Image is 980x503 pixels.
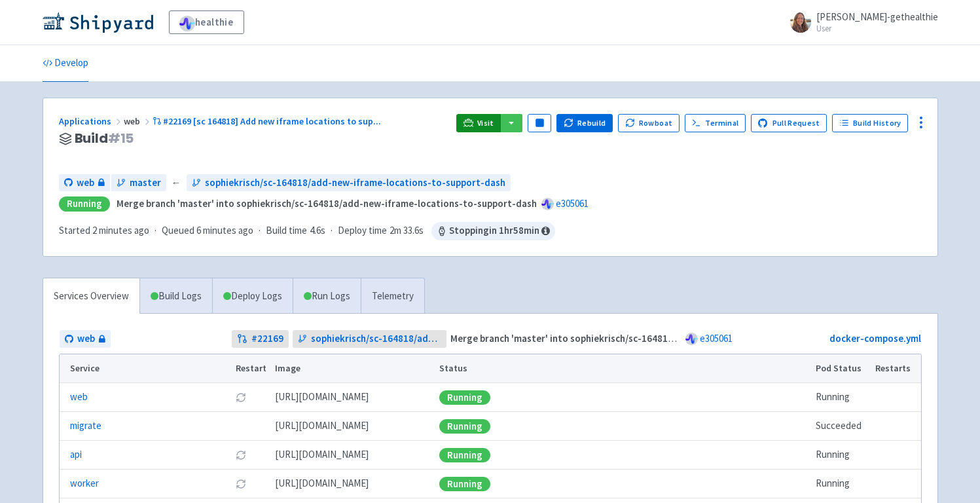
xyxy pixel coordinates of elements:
strong: # 22169 [251,331,283,346]
span: Started [59,224,149,236]
a: Applications [59,115,124,127]
a: [PERSON_NAME]-gethealthie User [782,12,938,33]
span: [PERSON_NAME]-gethealthie [816,10,938,23]
a: api [70,447,82,462]
th: Restart [232,354,271,383]
button: Pause [528,114,551,132]
img: Shipyard logo [43,12,153,33]
span: Visit [477,118,494,128]
span: web [124,115,153,127]
a: web [60,330,111,348]
button: Rowboat [618,114,680,132]
a: Terminal [685,114,746,132]
a: Visit [456,114,501,132]
div: Running [439,448,490,462]
span: Stopping in 1 hr 58 min [431,222,555,240]
button: Restart pod [236,450,246,460]
a: Build History [832,114,908,132]
a: #22169 [232,330,289,348]
th: Restarts [871,354,920,383]
span: [DOMAIN_NAME][URL] [275,390,369,405]
a: healthie [169,10,244,34]
strong: Merge branch 'master' into sophiekrisch/sc-164818/add-new-iframe-locations-to-support-dash [450,332,871,345]
a: #22169 [sc 164818] Add new iframe locations to sup... [153,115,384,127]
button: Restart pod [236,392,246,403]
th: Status [435,354,811,383]
a: migrate [70,419,101,434]
a: Services Overview [43,278,139,314]
a: master [111,174,166,192]
div: Running [59,196,110,212]
a: sophiekrisch/sc-164818/add-new-iframe-locations-to-support-dash [187,174,511,192]
span: # 15 [108,129,134,147]
div: Running [439,419,490,434]
span: [DOMAIN_NAME][URL] [275,476,369,491]
a: Develop [43,45,88,82]
th: Service [60,354,232,383]
th: Pod Status [811,354,871,383]
a: docker-compose.yml [829,332,921,345]
button: Restart pod [236,479,246,489]
a: sophiekrisch/sc-164818/add-new-iframe-locations-to-support-dash [293,330,446,348]
a: Deploy Logs [212,278,293,314]
a: e305061 [556,197,589,210]
span: Deploy time [338,223,387,238]
small: User [816,24,938,33]
a: e305061 [700,332,733,345]
td: Succeeded [811,412,871,441]
span: #22169 [sc 164818] Add new iframe locations to sup ... [163,115,381,127]
span: web [77,331,95,346]
td: Running [811,470,871,498]
div: Running [439,390,490,405]
span: sophiekrisch/sc-164818/add-new-iframe-locations-to-support-dash [205,176,505,191]
span: sophiekrisch/sc-164818/add-new-iframe-locations-to-support-dash [311,331,441,346]
span: ← [172,176,181,191]
span: [DOMAIN_NAME][URL] [275,447,369,462]
th: Image [270,354,435,383]
a: Pull Request [751,114,827,132]
a: Build Logs [140,278,212,314]
a: web [59,174,110,192]
a: Run Logs [293,278,361,314]
a: web [70,390,88,405]
button: Rebuild [556,114,613,132]
span: 4.6s [310,223,325,238]
div: · · · [59,222,555,240]
strong: Merge branch 'master' into sophiekrisch/sc-164818/add-new-iframe-locations-to-support-dash [117,197,537,210]
span: web [77,176,94,191]
div: Running [439,477,490,491]
span: Build [75,131,134,146]
span: 2m 33.6s [390,223,424,238]
span: [DOMAIN_NAME][URL] [275,419,369,434]
a: Telemetry [361,278,424,314]
span: Build time [266,223,307,238]
span: master [130,176,161,191]
time: 2 minutes ago [92,224,149,236]
td: Running [811,383,871,412]
span: Queued [162,224,253,236]
a: worker [70,476,99,491]
time: 6 minutes ago [196,224,253,236]
td: Running [811,441,871,470]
